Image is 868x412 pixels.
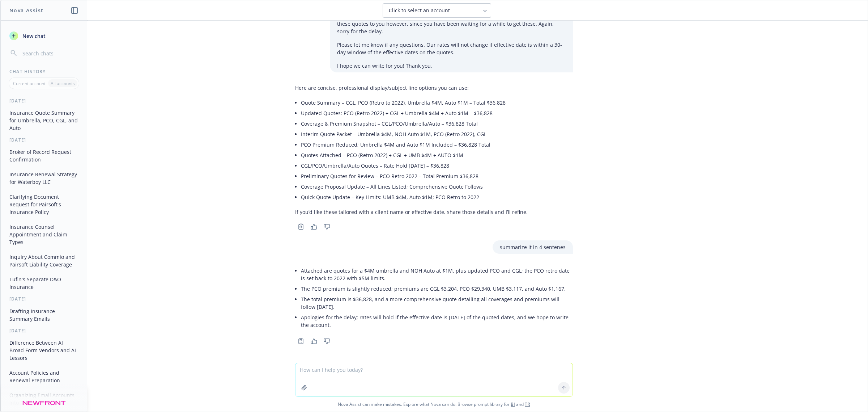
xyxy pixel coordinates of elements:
[51,80,75,87] p: All accounts
[301,294,573,312] li: The total premium is $36,828, and a more comprehensive quote detailing all coverages and premiums...
[295,208,528,216] p: If you’d like these tailored with a client name or effective date, share those details and I’ll r...
[1,68,87,75] div: Chat History
[389,7,450,14] span: Click to select an account
[301,129,528,139] li: Interim Quote Packet – Umbrella $4M, NOH Auto $1M, PCO (Retro 2022), CGL
[298,223,304,230] svg: Copy to clipboard
[301,265,573,283] li: Attached are quotes for a $4M umbrella and NOH Auto at $1M, plus updated PCO and CGL; the PCO ret...
[7,251,81,270] button: Inquiry About Commio and Pairsoft Liability Coverage
[383,3,491,18] button: Click to select an account
[21,32,46,40] span: New chat
[21,48,78,58] input: Search chats
[1,98,87,104] div: [DATE]
[7,146,81,165] button: Broker of Record Request Confirmation
[337,41,566,56] p: Please let me know if any questions. Our rates will not change if effective date is within a 30-d...
[337,62,566,70] p: I hope we can write for you! Thank you,
[295,84,528,92] p: Here are concise, professional display/subject line options you can use:
[301,171,528,181] li: Preliminary Quotes for Review – PCO Retro 2022 – Total Premium $36,828
[298,338,304,344] svg: Copy to clipboard
[1,296,87,302] div: [DATE]
[301,283,573,294] li: The PCO premium is slightly reduced; premiums are CGL $3,204, PCO $29,340, UMB $3,117, and Auto $...
[3,397,865,412] span: Nova Assist can make mistakes. Explore what Nova can do: Browse prompt library for and
[301,312,573,330] li: Apologies for the delay; rates will hold if the effective date is [DATE] of the quoted dates, and...
[7,305,81,325] button: Drafting Insurance Summary Emails
[7,168,81,188] button: Insurance Renewal Strategy for Waterboy LLC
[321,336,333,346] button: Thumbs down
[321,222,333,232] button: Thumbs down
[301,139,528,150] li: PCO Premium Reduced; Umbrella $4M and Auto $1M Included – $36,828 Total
[511,401,515,407] a: BI
[1,328,87,334] div: [DATE]
[301,108,528,118] li: Updated Quotes: PCO (Retro 2022) + CGL + Umbrella $4M + Auto $1M – $36,828
[301,160,528,171] li: CGL/PCO/Umbrella/Auto Quotes – Rate Hold [DATE] – $36,828
[7,107,81,134] button: Insurance Quote Summary for Umbrella, PCO, CGL, and Auto
[301,181,528,192] li: Coverage Proposal Update – All Lines Listed; Comprehensive Quote Follows
[7,337,81,364] button: Difference Between AI Broad Form Vendors and AI Lessors
[301,150,528,160] li: Quotes Attached – PCO (Retro 2022) + CGL + UMB $4M + AUTO $1M
[7,389,81,409] button: Organizing Email Accounts into Folders
[1,137,87,143] div: [DATE]
[525,401,530,407] a: TR
[7,29,81,42] button: New chat
[7,191,81,218] button: Clarifying Document Request for Pairsoft's Insurance Policy
[7,367,81,386] button: Account Policies and Renewal Preparation
[7,221,81,248] button: Insurance Counsel Appointment and Claim Types
[7,273,81,293] button: Tufin's Separate D&O Insurance
[301,97,528,108] li: Quote Summary – CGL, PCO (Retro to 2022), Umbrella $4M, Auto $1M – Total $36,828
[301,118,528,129] li: Coverage & Premium Snapshot – CGL/PCO/Umbrella/Auto – $36,828 Total
[301,192,528,202] li: Quick Quote Update – Key Limits: UMB $4M, Auto $1M; PCO Retro to 2022
[9,7,43,14] h1: Nova Assist
[13,80,46,87] p: Current account
[500,243,566,251] p: summarize it in 4 sentenes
